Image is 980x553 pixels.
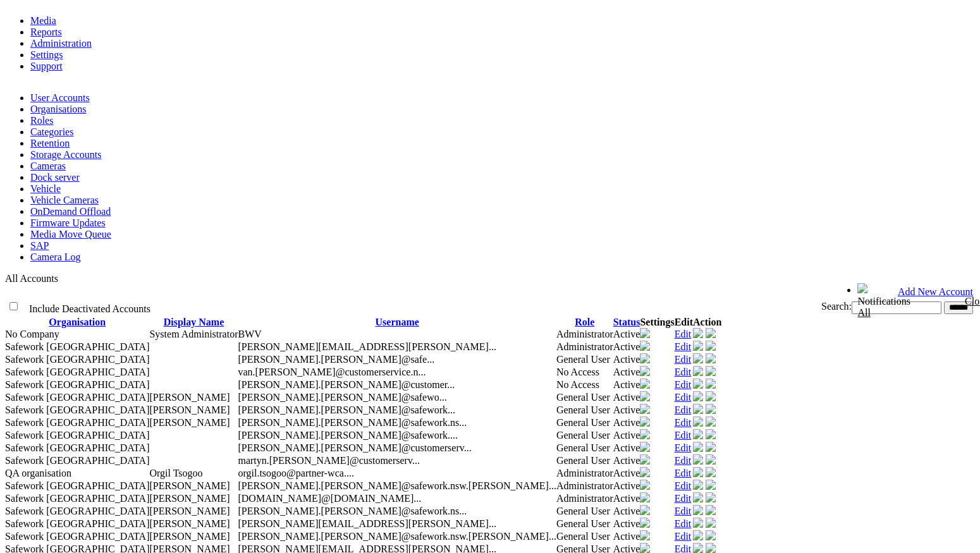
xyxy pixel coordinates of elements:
span: van.luu@customerservice.nsw.gov.au [238,367,426,377]
span: ian.lancaster@safework.nsw.gov.au [238,506,467,516]
span: Safework [GEOGRAPHIC_DATA] [5,531,149,542]
td: Administrator [556,341,613,353]
span: Safework [GEOGRAPHIC_DATA] [5,379,149,390]
img: user-active-green-icon.svg [693,442,703,452]
a: Edit [675,329,692,339]
img: mfa-shield-white-icon.svg [706,543,716,553]
img: camera24.png [640,467,650,477]
a: Categories [30,126,73,137]
a: Deactivate [693,519,703,530]
a: Deactivate [693,494,703,504]
a: MFA Not Set [706,367,716,378]
a: Edit [675,404,692,415]
td: Active [613,353,640,366]
img: mfa-shield-white-icon.svg [706,467,716,477]
a: Display Name [164,317,224,327]
a: MFA Not Set [706,519,716,530]
a: Role [575,317,594,327]
a: Vehicle Cameras [30,195,99,205]
img: camera24.png [640,442,650,452]
td: Administrator [556,480,613,492]
a: MFA Not Set [706,506,716,517]
span: Safework [GEOGRAPHIC_DATA] [5,354,149,365]
img: user-active-green-icon.svg [693,454,703,465]
img: camera24.png [640,353,650,363]
td: Active [613,505,640,518]
td: Active [613,328,640,341]
a: Username [376,317,419,327]
span: Contact Method: SMS and Email [149,493,230,504]
a: Reports [30,27,62,37]
a: Deactivate [693,380,703,391]
a: Deactivate [693,418,703,428]
a: Deactivate [693,329,703,340]
span: Safework [GEOGRAPHIC_DATA] [5,455,149,466]
span: simon.petley@safework.nsw.gov.au [238,341,496,352]
span: Contact Method: SMS and Email [149,404,230,415]
span: Safework [GEOGRAPHIC_DATA] [5,493,149,504]
a: MFA Not Set [706,355,716,365]
img: user-active-green-icon.svg [693,328,703,338]
a: Deactivate [693,468,703,479]
a: Support [30,61,63,71]
img: user-active-green-icon.svg [693,353,703,363]
span: QA organisation [5,468,71,478]
img: user-active-green-icon.svg [693,391,703,401]
img: camera24.png [640,492,650,502]
span: Contact Method: SMS and Email [149,506,230,516]
img: mfa-shield-white-icon.svg [706,530,716,540]
img: user-active-green-icon.svg [693,429,703,439]
img: camera24.png [640,391,650,401]
th: Edit [675,317,693,328]
img: camera24.png [640,416,650,427]
td: General User [556,429,613,442]
span: martyn.smith@customerservice.nsw.gov.au [238,455,419,466]
span: Contact Method: None [149,329,238,339]
img: camera24.png [640,518,650,528]
img: camera24.png [640,379,650,389]
a: Edit [675,430,692,441]
div: Search: [478,301,973,314]
a: Settings [30,49,63,60]
span: Safework [GEOGRAPHIC_DATA] [5,417,149,428]
span: michael.campbell@customerservice.nsw.gov.au [238,379,455,390]
img: bell24.png [857,283,867,293]
img: camera24.png [640,454,650,465]
a: SAP [30,240,49,251]
a: MFA Not Set [706,443,716,454]
img: camera24.png [640,366,650,376]
span: philip.lalor@safework.nsw.gov.au [238,518,496,529]
td: Active [613,416,640,429]
span: No Company [5,329,59,339]
a: MFA Not Set [706,456,716,466]
img: user-active-green-icon.svg [693,341,703,351]
img: mfa-shield-white-icon.svg [706,454,716,465]
span: Contact Method: SMS and Email [149,480,230,491]
td: General User [556,353,613,366]
img: user-active-green-icon.svg [693,379,703,389]
a: MFA Not Set [706,532,716,542]
span: daniel.middleton@safework.nsw.gov.au [238,404,455,415]
img: camera24.png [640,429,650,439]
td: Active [613,518,640,530]
a: Deactivate [693,443,703,454]
td: Active [613,530,640,543]
a: Organisation [49,317,106,327]
a: Deactivate [693,367,703,378]
img: mfa-shield-white-icon.svg [706,391,716,401]
a: Deactivate [693,506,703,517]
a: Storage Accounts [30,149,101,160]
a: Edit [675,341,692,352]
td: General User [556,442,613,454]
a: Deactivate [693,481,703,492]
img: camera24.png [640,505,650,515]
td: Administrator [556,492,613,505]
img: user-active-green-icon.svg [693,467,703,477]
span: Safework [GEOGRAPHIC_DATA] [5,442,149,453]
img: mfa-shield-white-icon.svg [706,416,716,427]
a: Reset MFA [706,329,716,340]
a: OnDemand Offload [30,206,111,217]
img: user-active-green-icon.svg [693,404,703,414]
a: Edit [675,392,692,403]
td: Active [613,467,640,480]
